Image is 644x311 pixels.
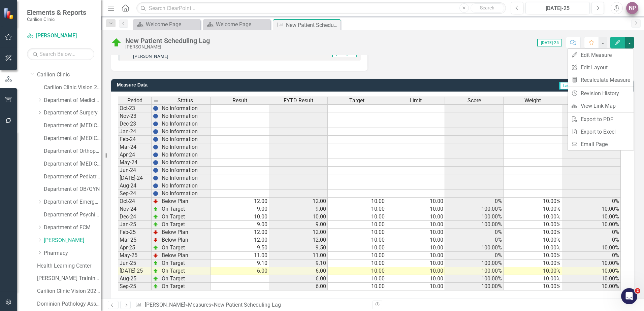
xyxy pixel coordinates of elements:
a: Welcome Page [135,20,199,29]
td: 10.00 [386,221,445,229]
div: Welcome Page [146,20,199,29]
td: 10.00 [328,244,386,252]
div: [PERSON_NAME] [125,44,210,49]
a: Department of OB/GYN [44,185,101,193]
td: 12.00 [211,198,269,205]
img: zOikAAAAAElFTkSuQmCC [153,268,158,274]
iframe: Intercom live chat [621,288,637,304]
td: Below Plan [160,236,211,244]
td: 10.00% [504,229,562,236]
td: 10.00 [328,213,386,221]
td: 0% [445,236,504,244]
td: 11.00 [211,252,269,260]
a: Export to Excel [568,126,634,138]
td: No Information [160,112,211,120]
td: No Information [160,190,211,198]
td: 10.00 [386,283,445,290]
td: 100.00% [445,213,504,221]
a: Carilion Clinic [37,71,101,79]
a: [PERSON_NAME] [145,302,185,308]
td: 10.00% [504,252,562,260]
td: 12.00 [211,236,269,244]
a: Department of Orthopaedics [44,147,101,155]
img: BgCOk07PiH71IgAAAABJRU5ErkJggg== [153,152,158,158]
td: 10.00 [328,236,386,244]
td: 9.00 [269,205,328,213]
img: zOikAAAAAElFTkSuQmCC [153,284,158,289]
div: New Patient Scheduling Lag [214,302,281,308]
td: 10.00 [386,205,445,213]
td: On Target [160,260,211,267]
a: Recalculate Measure [568,74,634,86]
td: 12.00 [269,198,328,205]
td: 0% [562,252,621,260]
td: Aug-25 [118,275,152,283]
span: Limit [410,98,422,104]
td: 10.00 [386,213,445,221]
td: Jun-24 [118,167,152,174]
span: Last Calculated about 23 hours ago [559,82,630,90]
td: 9.10 [211,260,269,267]
td: 10.00% [504,283,562,290]
td: 10.00 [328,252,386,260]
img: BgCOk07PiH71IgAAAABJRU5ErkJggg== [153,144,158,150]
td: 10.00% [504,244,562,252]
td: 0% [562,198,621,205]
a: Department of [MEDICAL_DATA] [44,160,101,168]
td: Dec-24 [118,213,152,221]
td: 10.00 [386,244,445,252]
img: BgCOk07PiH71IgAAAABJRU5ErkJggg== [153,191,158,196]
a: Pharmacy [44,249,101,257]
td: 100.00% [445,283,504,290]
td: 10.00 [328,205,386,213]
td: 10.00 [328,260,386,267]
td: 100.00% [445,205,504,213]
td: 10.00% [504,236,562,244]
input: Search Below... [27,48,94,60]
td: 10.00% [504,275,562,283]
td: Nov-24 [118,205,152,213]
a: Carilion Clinic Vision 2025 Scorecard [44,84,101,92]
div: Welcome Page [216,20,269,29]
div: 378 [64,59,77,65]
td: No Information [160,104,211,112]
td: No Information [160,174,211,182]
small: Carilion Clinic [27,16,86,22]
a: Measures [188,302,211,308]
img: zOikAAAAAElFTkSuQmCC [153,214,158,219]
td: Sep-24 [118,190,152,198]
td: May-25 [118,252,152,260]
img: On Target [111,37,122,48]
a: View Link Map [568,100,634,112]
a: Revision History [568,87,634,100]
td: 6.00 [269,275,328,283]
td: 10.00% [562,244,621,252]
td: On Target [160,244,211,252]
td: 10.00% [504,221,562,229]
button: [DATE]-25 [525,2,590,14]
td: 9.00 [211,205,269,213]
td: 6.00 [269,267,328,275]
td: 11.00 [269,252,328,260]
a: Dominion Pathology Associates [37,300,101,308]
td: 10.00 [328,283,386,290]
td: 6.00 [211,267,269,275]
td: Jan-24 [118,128,152,136]
button: NP [626,2,638,14]
td: 100.00% [445,267,504,275]
span: Weight [524,98,541,104]
td: Aug-24 [118,182,152,190]
a: Department of [MEDICAL_DATA] Test [44,135,101,142]
input: Search ClearPoint... [136,2,506,14]
td: Jun-25 [118,260,152,267]
h3: Measure Data [117,82,271,88]
td: 10.00% [504,267,562,275]
span: [DATE]-25 [537,39,562,46]
small: [PERSON_NAME] [133,54,168,59]
td: 10.00 [386,229,445,236]
img: TnMDeAgwAPMxUmUi88jYAAAAAElFTkSuQmCC [153,199,158,204]
a: [PERSON_NAME] [44,237,101,244]
img: BgCOk07PiH71IgAAAABJRU5ErkJggg== [153,113,158,119]
td: 100.00% [445,275,504,283]
td: No Information [160,159,211,167]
